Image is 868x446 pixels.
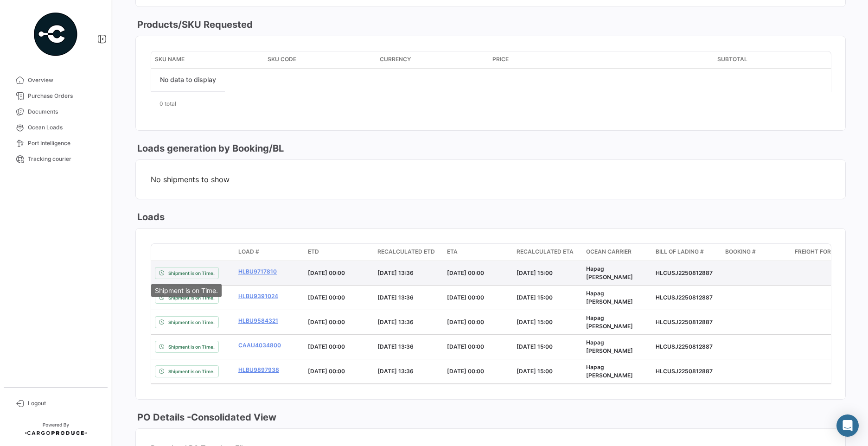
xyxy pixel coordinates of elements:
[586,265,633,280] span: Hapag Lloyd
[836,414,859,437] div: Abrir Intercom Messenger
[377,269,414,276] span: [DATE] 13:36
[32,11,79,57] img: powered-by.png
[443,244,513,261] datatable-header-cell: ETA
[238,268,300,276] a: HLBU9717810
[517,319,553,325] span: [DATE] 15:00
[652,244,721,261] datatable-header-cell: Bill of Lading #
[517,368,553,375] span: [DATE] 15:00
[447,269,484,276] span: [DATE] 00:00
[586,314,633,330] span: Hapag Lloyd
[238,317,300,325] a: HLBU9584321
[168,269,215,277] span: Shipment is on Time.
[513,244,582,261] datatable-header-cell: Recalculated ETA
[586,290,633,305] span: Hapag Lloyd
[235,244,304,261] datatable-header-cell: Load #
[28,76,100,84] span: Overview
[374,244,443,261] datatable-header-cell: Recalculated ETD
[151,51,264,68] datatable-header-cell: SKU Name
[586,363,633,379] span: Hapag Lloyd
[656,318,718,326] div: HLCUSJ2250812887
[7,72,104,88] a: Overview
[795,248,855,256] span: Freight Forwarder
[28,123,100,132] span: Ocean Loads
[151,284,222,297] div: Shipment is on Time.
[238,366,300,374] a: HLBU9897938
[447,294,484,301] span: [DATE] 00:00
[7,104,104,120] a: Documents
[377,343,414,350] span: [DATE] 13:36
[28,108,100,116] span: Documents
[308,319,345,325] span: [DATE] 00:00
[447,343,484,350] span: [DATE] 00:00
[168,368,215,375] span: Shipment is on Time.
[377,248,435,256] span: Recalculated ETD
[308,368,345,375] span: [DATE] 00:00
[155,55,185,64] span: SKU Name
[268,55,296,64] span: SKU Code
[28,92,100,100] span: Purchase Orders
[725,248,756,256] span: Booking #
[151,69,225,92] div: No data to display
[308,343,345,350] span: [DATE] 00:00
[135,411,276,424] h3: PO Details - Consolidated View
[238,341,300,350] a: CAAU4034800
[7,151,104,167] a: Tracking courier
[308,269,345,276] span: [DATE] 00:00
[517,269,553,276] span: [DATE] 15:00
[656,367,718,376] div: HLCUSJ2250812887
[28,139,100,147] span: Port Intelligence
[447,319,484,325] span: [DATE] 00:00
[586,248,632,256] span: Ocean Carrier
[151,92,830,115] div: 0 total
[308,294,345,301] span: [DATE] 00:00
[721,244,791,261] datatable-header-cell: Booking #
[238,248,259,256] span: Load #
[586,339,633,354] span: Hapag Lloyd
[264,51,377,68] datatable-header-cell: SKU Code
[791,244,861,261] datatable-header-cell: Freight Forwarder
[656,343,718,351] div: HLCUSJ2250812887
[377,319,414,325] span: [DATE] 13:36
[377,294,414,301] span: [DATE] 13:36
[308,248,319,256] span: ETD
[28,155,100,163] span: Tracking courier
[377,368,414,375] span: [DATE] 13:36
[447,368,484,375] span: [DATE] 00:00
[656,269,718,277] div: HLCUSJ2250812887
[135,142,284,155] h3: Loads generation by Booking/BL
[656,293,718,302] div: HLCUSJ2250812887
[656,248,704,256] span: Bill of Lading #
[492,55,509,64] span: Price
[376,51,489,68] datatable-header-cell: Currency
[238,292,300,300] a: HLBU9391024
[135,18,253,31] h3: Products/SKU Requested
[517,343,553,350] span: [DATE] 15:00
[135,210,165,223] h3: Loads
[7,120,104,135] a: Ocean Loads
[28,399,100,408] span: Logout
[168,319,215,326] span: Shipment is on Time.
[582,244,652,261] datatable-header-cell: Ocean Carrier
[717,55,747,64] span: Subtotal
[168,343,215,350] span: Shipment is on Time.
[7,88,104,104] a: Purchase Orders
[151,175,830,184] span: No shipments to show
[517,294,553,301] span: [DATE] 15:00
[447,248,458,256] span: ETA
[304,244,374,261] datatable-header-cell: ETD
[7,135,104,151] a: Port Intelligence
[517,248,574,256] span: Recalculated ETA
[380,55,411,64] span: Currency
